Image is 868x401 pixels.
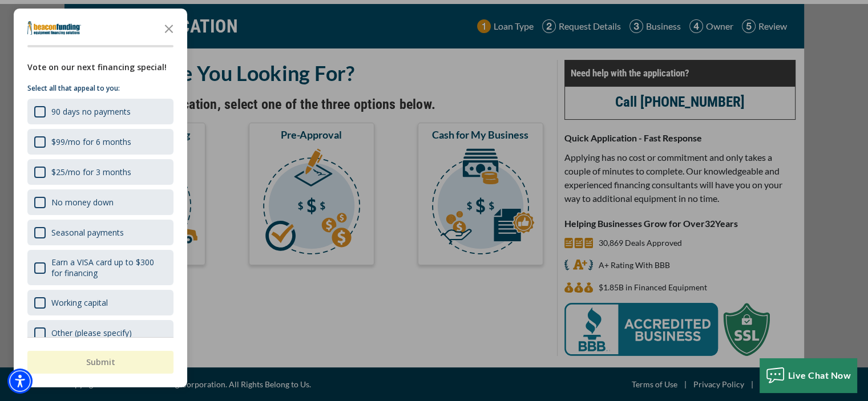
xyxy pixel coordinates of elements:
[51,327,132,338] div: Other (please specify)
[27,21,81,35] img: Company logo
[27,189,173,215] div: No money down
[788,370,851,380] span: Live Chat Now
[27,99,173,124] div: 90 days no payments
[51,106,131,117] div: 90 days no payments
[51,227,124,238] div: Seasonal payments
[14,9,187,387] div: Survey
[27,129,173,155] div: $99/mo for 6 months
[158,17,180,39] button: Close the survey
[51,197,114,208] div: No money down
[51,297,108,308] div: Working capital
[51,136,131,147] div: $99/mo for 6 months
[27,220,173,245] div: Seasonal payments
[27,250,173,285] div: Earn a VISA card up to $300 for financing
[7,368,33,394] div: Accessibility Menu
[760,358,857,392] button: Live Chat Now
[27,61,173,74] div: Vote on our next financing special!
[27,351,173,374] button: Submit
[27,159,173,185] div: $25/mo for 3 months
[27,290,173,315] div: Working capital
[51,257,167,278] div: Earn a VISA card up to $300 for financing
[27,320,173,346] div: Other (please specify)
[27,83,173,94] p: Select all that appeal to you:
[51,167,131,177] div: $25/mo for 3 months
